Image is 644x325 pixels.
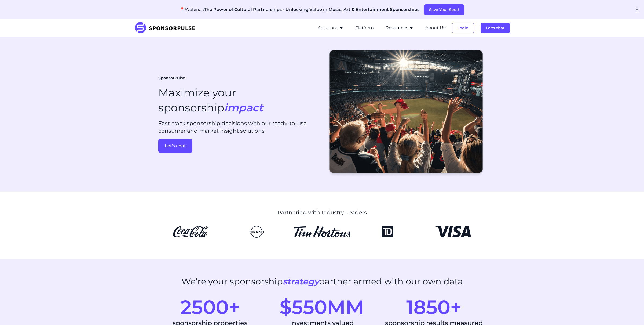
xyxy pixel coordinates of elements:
[224,101,263,114] i: impact
[199,209,445,216] p: Partnering with Industry Leaders
[158,139,318,153] a: Let's chat
[283,276,319,287] i: strategy
[481,23,510,33] button: Let's chat
[204,7,419,12] span: The Power of Cultural Partnerships - Unlocking Value in Music, Art & Entertainment Sponsorships
[158,120,318,135] p: Fast-track sponsorship decisions with our ready-to-use consumer and market insight solutions
[270,297,374,317] div: $550MM
[425,25,445,31] button: About Us
[158,139,192,153] button: Let's chat
[425,226,481,238] img: Visa
[452,23,474,33] button: Login
[424,4,464,15] button: Save Your Spot!
[452,26,474,30] a: Login
[318,25,343,31] button: Solutions
[425,26,445,30] a: About Us
[181,276,463,287] h2: We’re your sponsorship partner armed with our own data
[355,26,374,30] a: Platform
[355,25,374,31] button: Platform
[382,297,486,317] div: 1850+
[158,297,262,317] div: 2500+
[134,22,199,34] img: SponsorPulse
[163,226,219,238] img: CocaCola
[228,226,285,238] img: Nissan
[359,226,416,238] img: TD
[158,85,263,115] h1: Maximize your sponsorship
[158,75,185,81] span: SponsorPulse
[617,299,644,325] iframe: Chat Widget
[386,25,414,31] button: Resources
[424,7,464,12] a: Save Your Spot!
[481,26,510,30] a: Let's chat
[294,226,350,238] img: Tim Hortons
[180,6,419,13] p: 📍Webinar:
